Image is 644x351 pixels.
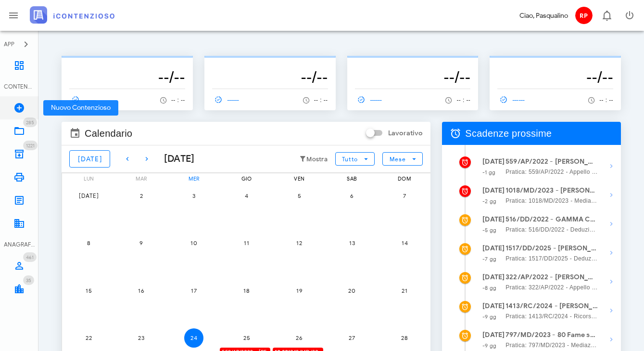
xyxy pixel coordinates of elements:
button: 23 [132,328,151,348]
small: -8 gg [482,285,496,291]
span: RP [575,7,593,24]
button: 19 [290,281,309,300]
button: 21 [395,281,414,300]
h3: --/-- [497,67,613,87]
button: 10 [184,234,203,253]
span: 8 [79,239,98,247]
strong: 516/DD/2022 - GAMMA COSTRUZIONI SRL - Presentarsi in Udienza [505,214,598,225]
button: 16 [132,281,151,300]
p: -------------- [355,60,471,67]
strong: [DATE] [482,157,505,166]
span: 7 [395,192,414,199]
strong: [DATE] [482,244,505,252]
span: [DATE] [77,155,102,163]
button: 20 [342,281,362,300]
button: 14 [395,234,414,253]
strong: [DATE] [482,186,505,195]
div: ANAGRAFICA [4,240,35,249]
button: 13 [342,234,362,253]
span: 21 [395,287,414,294]
span: 9 [132,239,151,247]
span: [DATE] [78,192,99,199]
p: -------------- [69,60,185,67]
span: 12 [290,239,309,247]
button: 24 [184,328,203,348]
button: 8 [79,234,98,253]
div: ven [273,173,326,184]
div: lun [62,173,115,184]
span: 25 [237,334,256,341]
button: Mostra dettagli [602,214,621,234]
div: sab [325,173,378,184]
span: Tutto [341,156,357,163]
button: 9 [132,234,151,253]
a: ------ [355,93,387,106]
strong: [DATE] [482,273,505,281]
span: -- : -- [314,97,328,104]
small: Mostra [306,156,328,163]
span: -- : -- [599,97,613,104]
div: Ciao, Pasqualino [519,11,568,21]
strong: [DATE] [482,331,505,339]
button: Distintivo [595,4,618,27]
span: 13 [342,239,362,247]
span: Distintivo [23,252,37,262]
button: Mostra dettagli [602,301,621,320]
button: [DATE] [79,186,98,205]
span: 22 [79,334,98,341]
span: Pratica: 1413/RC/2024 - Ricorso contro AGENZIA DELLE ENTRATE - RISCOSSIONE (Udienza) [505,312,598,321]
strong: 559/AP/2022 - [PERSON_NAME] - Depositare Documenti per Udienza [505,156,598,167]
small: -2 gg [482,198,496,205]
button: 5 [290,186,309,205]
span: 11 [237,239,256,247]
span: ------ [69,95,97,104]
small: -9 gg [482,313,496,320]
span: -- : -- [456,97,470,104]
button: [DATE] [69,150,110,168]
a: ------ [69,93,101,106]
span: Distintivo [23,117,37,127]
h3: --/-- [69,67,185,87]
span: 26 [290,334,309,341]
button: 7 [395,186,414,205]
button: 11 [237,234,256,253]
span: 23 [132,334,151,341]
small: -7 gg [482,256,496,262]
button: RP [572,4,595,27]
span: Distintivo [23,141,38,150]
span: Distintivo [23,275,34,285]
span: 20 [342,287,362,294]
span: Scadenze prossime [465,126,552,141]
button: 3 [184,186,203,205]
div: [DATE] [156,152,195,166]
a: ------ [212,93,244,106]
h3: --/-- [212,67,328,87]
span: -- : -- [171,97,185,104]
span: 285 [26,119,34,126]
span: Calendario [85,126,132,141]
button: 2 [132,186,151,205]
p: -------------- [497,60,613,67]
span: 19 [290,287,309,294]
span: Pratica: 1517/DD/2025 - Deduzioni Difensive contro AGENZIA DELLE ENTRATE - RISCOSSIONE [505,254,598,263]
span: Pratica: 516/DD/2022 - Deduzioni Difensive contro AGENZIA DELLE ENTRATE - RISCOSSIONE (Udienza) [505,225,598,234]
button: 28 [395,328,414,348]
strong: 322/AP/2022 - [PERSON_NAME] - Inviare Memorie per Udienza [505,272,598,283]
button: Mostra dettagli [602,243,621,262]
span: 3 [184,192,203,199]
button: 22 [79,328,98,348]
button: 17 [184,281,203,300]
strong: 1413/RC/2024 - [PERSON_NAME] - Depositare Documenti per Udienza [505,301,598,312]
span: 2 [132,192,151,199]
div: mar [114,173,167,184]
button: Mostra dettagli [602,330,621,349]
strong: [DATE] [482,302,505,310]
span: 461 [26,254,34,260]
button: 27 [342,328,362,348]
button: Tutto [335,152,375,166]
button: 25 [237,328,256,348]
span: 6 [342,192,362,199]
button: 18 [237,281,256,300]
span: ------ [497,95,525,104]
button: 15 [79,281,98,300]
